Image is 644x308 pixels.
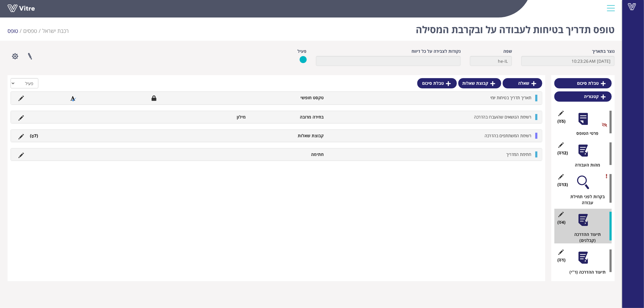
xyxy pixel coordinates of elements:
span: רשימת המשתתפים בהדרכה [485,133,531,138]
span: תאריך תדריך בטיחות יומי [490,95,531,100]
span: (12 ) [557,150,568,156]
label: שפה [503,48,512,54]
label: פעיל [298,48,307,54]
a: טבלת סיכום [417,78,457,88]
li: (7 ) [27,133,41,139]
a: טבלת סיכום [554,78,612,88]
div: מהות העבודה [559,162,612,168]
div: פרטי הטופס [559,130,612,136]
li: בחירה מרובה [249,114,327,120]
span: (1 ) [557,257,566,263]
li: חתימה [249,151,327,157]
li: טקסט חופשי [249,95,327,101]
span: 335 [42,27,69,34]
span: רשימת הנושאים שהועברו בהדרכה [474,114,531,120]
label: נקודות לצבירה על כל דיווח [412,48,461,54]
div: תיעוד ההדרכה (קבלנים) [559,231,612,243]
span: (4 ) [557,219,566,225]
li: קבוצת שאלות [249,133,327,139]
div: בקרות לפני תחילת עבודה [559,194,612,206]
span: חתימת המדריך [506,151,531,157]
span: (5 ) [557,118,566,124]
img: yes [300,56,307,63]
a: טפסים [23,27,37,34]
a: שאלה [503,78,542,88]
li: מילון [171,114,249,120]
span: (13 ) [557,182,568,188]
a: קטגוריה [554,91,612,102]
a: קבוצת שאלות [458,78,501,88]
h1: טופס תדריך בטיחות לעבודה על ובקרבת המסילה [416,15,615,41]
div: תיעוד ההדרכה (ר"י) [559,269,612,275]
label: נוצר בתאריך [592,48,615,54]
li: טופס [8,27,23,35]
